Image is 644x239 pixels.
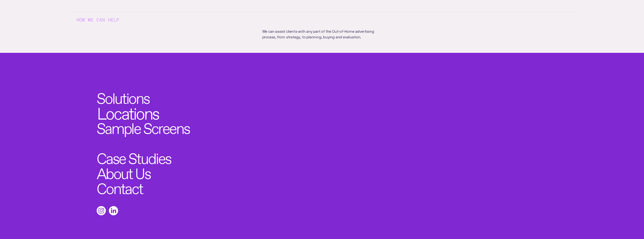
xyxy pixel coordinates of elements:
a: Solutions [97,89,149,104]
a: Locations [97,103,159,120]
p: We can assist clients with any part of the Out-of-Home advertising process, from strategy, to pla... [256,28,388,47]
h3: How we can help [71,12,574,28]
a: Contact [97,179,143,194]
a: Sample Screens [97,119,190,134]
a: About Us [97,164,150,179]
a: Case Studies [97,149,171,164]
